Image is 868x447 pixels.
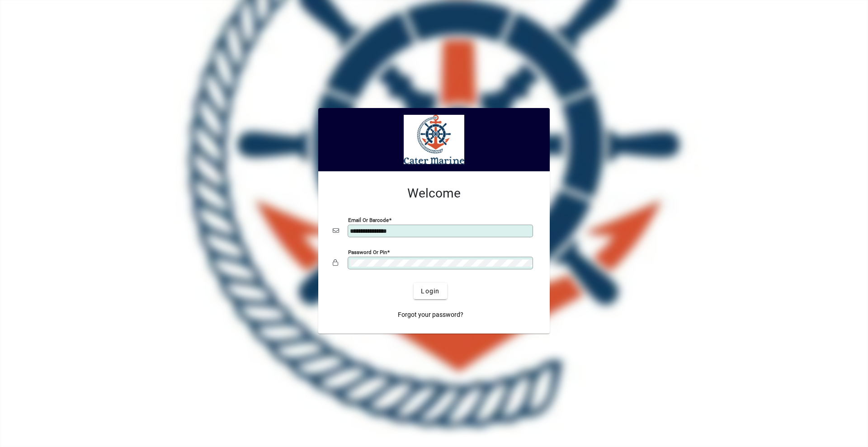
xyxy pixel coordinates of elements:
mat-label: Email or Barcode [348,217,389,223]
h2: Welcome [333,186,535,201]
button: Login [414,283,447,299]
span: Forgot your password? [398,310,463,320]
a: Forgot your password? [394,306,467,323]
mat-label: Password or Pin [348,249,387,255]
span: Login [421,287,439,296]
